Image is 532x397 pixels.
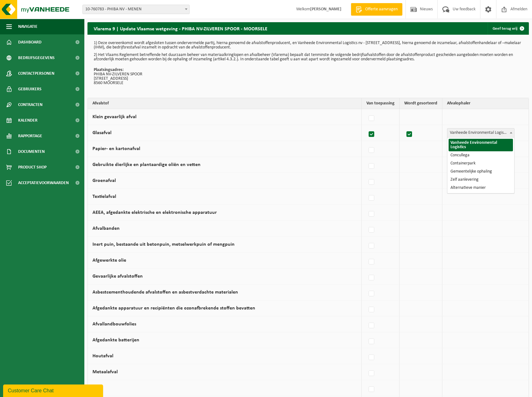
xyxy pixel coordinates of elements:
li: Containerpark [449,159,513,168]
span: Vanheede Environmental Logistics [447,128,514,137]
label: Inert puin, bestaande uit betonpuin, metselwerkpuin of mengpuin [92,242,235,247]
label: Gebruikte dierlijke en plantaardige oliën en vetten [92,162,201,167]
label: Afgedankte batterijen [92,338,139,343]
p: PHIBA NV-ZILVEREN SPOOR [STREET_ADDRESS] 8560 MOORSELE [94,68,523,85]
li: Concullega [449,151,513,159]
th: Afvalophaler [442,98,529,109]
label: Asbestcementhoudende afvalstoffen en asbestverdachte materialen [92,290,238,295]
span: Product Shop [18,159,47,175]
label: Afgedankte apparatuur en recipiënten die ozonafbrekende stoffen bevatten [92,306,255,311]
strong: Plaatsingsadres: [94,68,124,72]
li: Alternatieve manier [449,184,513,192]
label: Klein gevaarlijk afval [92,114,137,119]
span: Contracten [18,97,42,113]
span: Kalender [18,113,37,128]
label: Afvalbanden [92,226,120,231]
span: Navigatie [18,19,37,34]
span: Bedrijfsgegevens [18,50,55,66]
p: 1) Deze overeenkomst wordt afgesloten tussen ondervermelde partij, hierna genoemd de afvalstoffen... [94,41,523,50]
span: Documenten [18,144,45,159]
iframe: chat widget [3,383,104,397]
span: Offerte aanvragen [364,6,399,13]
a: Offerte aanvragen [351,3,402,16]
th: Afvalstof [88,98,362,109]
span: Rapportage [18,128,42,144]
label: Textielafval [92,194,116,199]
li: Zelf aanlevering [449,176,513,184]
span: 10-760783 - PHIBA NV - MENEN [83,5,189,14]
label: Papier- en kartonafval [92,146,140,151]
label: Afvallandbouwfolies [92,322,136,327]
th: Van toepassing [362,98,400,109]
span: Vanheede Environmental Logistics [447,128,515,138]
li: Vanheede Environmental Logistics [449,139,513,151]
label: Groenafval [92,178,116,183]
label: Afgewerkte olie [92,258,126,263]
h2: Vlarema 9 | Update Vlaamse wetgeving - PHIBA NV-ZILVEREN SPOOR - MOORSELE [87,22,274,34]
label: Gevaarlijke afvalstoffen [92,274,143,279]
p: 2) Het Vlaams Reglement betreffende het duurzaam beheer van materiaalkringlopen en afvalbeheer (V... [94,53,523,62]
label: Houtafval [92,354,113,359]
a: Geef terug vrij [488,22,528,35]
label: AEEA, afgedankte elektrische en elektronische apparatuur [92,210,217,215]
span: Acceptatievoorwaarden [18,175,69,191]
li: Gemeentelijke ophaling [449,168,513,176]
span: Contactpersonen [18,66,54,81]
label: Metaalafval [92,369,118,374]
span: 10-760783 - PHIBA NV - MENEN [82,5,190,14]
th: Wordt gesorteerd [400,98,442,109]
label: Glasafval [92,130,112,135]
strong: [PERSON_NAME] [310,7,341,12]
span: Gebruikers [18,81,42,97]
span: Dashboard [18,34,42,50]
